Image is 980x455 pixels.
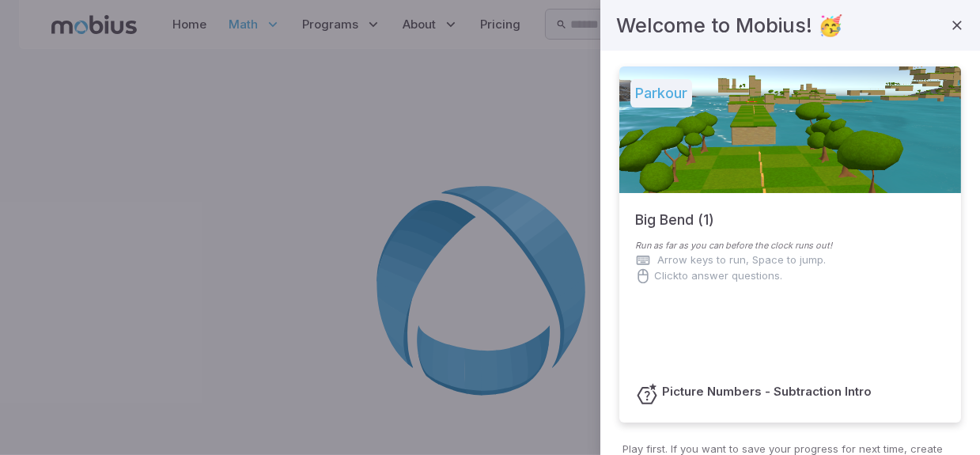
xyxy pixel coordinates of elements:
[616,9,843,41] h4: Welcome to Mobius! 🥳
[635,193,714,231] h5: Big Bend (1)
[635,239,945,252] p: Run as far as you can before the clock runs out!
[662,383,872,400] h6: Picture Numbers - Subtraction Intro
[654,268,782,284] p: Click to answer questions.
[657,252,826,268] p: Arrow keys to run, Space to jump.
[630,79,692,108] h5: Parkour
